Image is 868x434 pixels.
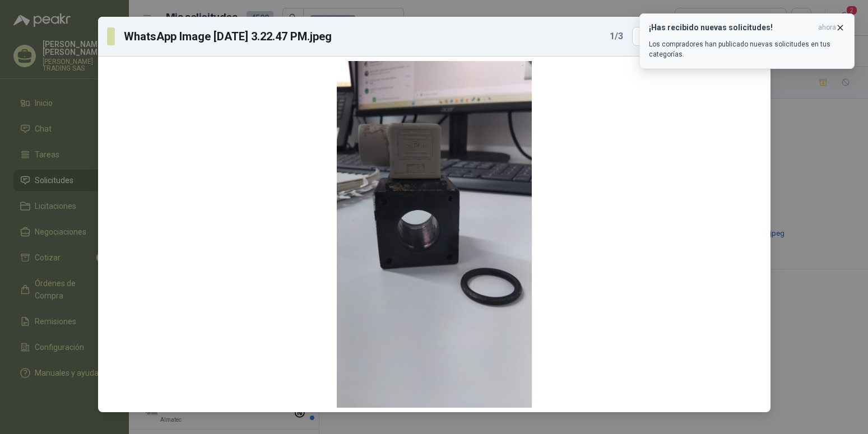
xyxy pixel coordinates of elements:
[639,13,855,69] button: ¡Has recibido nuevas solicitudes!ahora Los compradores han publicado nuevas solicitudes en tus ca...
[610,30,623,43] span: 1 / 3
[124,28,332,45] h3: WhatsApp Image [DATE] 3.22.47 PM.jpeg
[649,23,814,32] h3: ¡Has recibido nuevas solicitudes!
[649,39,845,59] p: Los compradores han publicado nuevas solicitudes en tus categorías.
[818,23,836,32] span: ahora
